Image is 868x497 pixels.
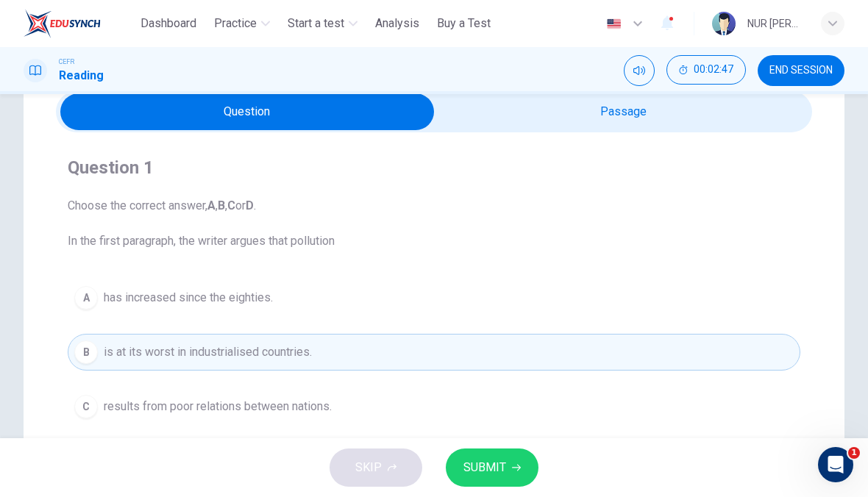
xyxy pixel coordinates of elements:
button: SUBMIT [446,448,538,487]
button: Practice [208,10,276,37]
button: 00:02:47 [666,55,746,85]
button: Ahas increased since the eighties. [68,279,800,316]
b: B [218,199,225,212]
div: Mute [624,55,655,86]
div: C [74,395,98,418]
span: Choose the correct answer, , , or . In the first paragraph, the writer argues that pollution [68,197,800,250]
button: Buy a Test [431,10,497,37]
span: Buy a Test [437,15,491,32]
img: Profile picture [712,12,736,35]
div: Hide [666,55,746,86]
div: NUR [PERSON_NAME] [747,15,803,32]
button: Analysis [369,10,425,37]
span: END SESSION [769,65,833,76]
span: results from poor relations between nations. [104,398,332,415]
a: ELTC logo [24,9,135,38]
span: has increased since the eighties. [104,289,273,307]
div: A [74,286,98,310]
button: END SESSION [758,55,844,86]
button: Dashboard [135,10,202,37]
span: 1 [848,447,860,459]
span: Dashboard [140,15,196,32]
div: B [74,340,98,364]
b: A [207,199,216,212]
b: C [227,199,235,212]
h1: Reading [59,67,104,85]
span: Practice [214,15,257,32]
span: is at its worst in industrialised countries. [104,343,312,361]
span: SUBMIT [463,457,506,478]
span: Start a test [288,15,344,32]
span: CEFR [59,57,74,67]
img: en [605,18,623,29]
span: 00:02:47 [694,64,733,76]
iframe: Intercom live chat [818,447,853,482]
button: Bis at its worst in industrialised countries. [68,334,800,371]
img: ELTC logo [24,9,101,38]
span: Analysis [375,15,419,32]
button: Cresults from poor relations between nations. [68,388,800,425]
b: D [246,199,254,212]
button: Start a test [282,10,363,37]
h4: Question 1 [68,156,800,179]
